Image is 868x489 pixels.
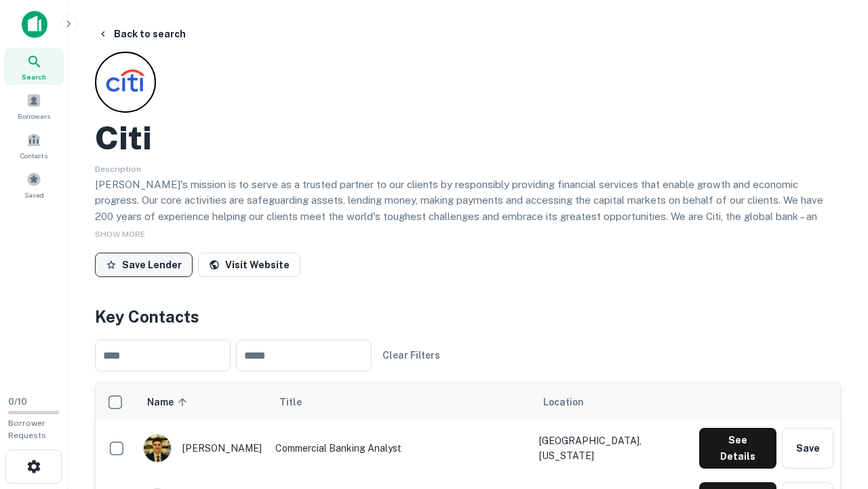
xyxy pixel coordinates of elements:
span: Location [543,394,584,410]
button: Save [782,428,833,469]
h2: Citi [95,118,152,158]
span: Search [22,71,46,82]
th: Location [532,383,692,421]
span: Saved [24,189,44,200]
a: Borrowers [4,88,64,124]
span: Name [147,394,191,410]
a: Contacts [4,127,64,164]
button: Clear Filters [377,343,446,367]
a: Visit Website [198,253,300,277]
a: Saved [4,166,64,203]
button: Back to search [92,22,191,46]
span: Borrowers [18,111,50,122]
span: Borrower Requests [8,418,46,440]
span: Description [95,164,141,174]
td: Commercial Banking Analyst [269,421,532,475]
button: Save Lender [95,253,193,277]
div: [PERSON_NAME] [143,434,262,463]
td: [GEOGRAPHIC_DATA], [US_STATE] [532,421,692,475]
a: Search [4,48,64,85]
span: 0 / 10 [8,397,27,407]
span: Contacts [20,150,47,161]
iframe: Chat Widget [800,380,868,446]
span: Title [279,394,319,410]
th: Title [269,383,532,421]
p: [PERSON_NAME]'s mission is to serve as a trusted partner to our clients by responsibly providing ... [95,177,841,257]
span: SHOW MORE [95,230,145,239]
img: 1753279374948 [144,435,171,462]
h4: Key Contacts [95,304,841,329]
img: capitalize-icon.png [22,11,47,38]
th: Name [136,383,269,421]
button: See Details [699,428,776,469]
